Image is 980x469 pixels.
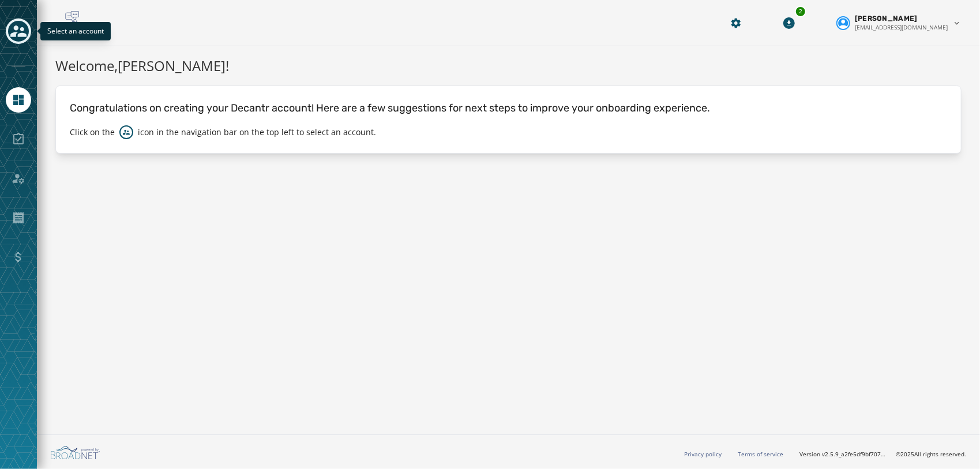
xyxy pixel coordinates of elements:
p: Congratulations on creating your Decantr account! Here are a few suggestions for next steps to im... [70,100,947,116]
span: [EMAIL_ADDRESS][DOMAIN_NAME] [855,23,948,32]
button: Toggle account select drawer [6,18,31,44]
h1: Welcome, [PERSON_NAME] ! [55,55,962,76]
p: icon in the navigation bar on the top left to select an account. [138,126,376,138]
span: Select an account [47,26,104,36]
p: Click on the [70,126,115,138]
span: [PERSON_NAME] [855,14,918,23]
a: Navigate to Home [6,87,31,113]
button: Manage global settings [726,13,746,33]
button: Download Menu [779,13,799,33]
button: User settings [832,9,966,36]
div: 2 [795,6,806,17]
span: v2.5.9_a2fe5df9bf7071e1522954d516a80c78c649093f [822,450,887,459]
a: Terms of service [738,450,783,458]
span: Version [799,450,887,459]
span: © 2025 All rights reserved. [896,450,966,458]
a: Privacy policy [684,450,722,458]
